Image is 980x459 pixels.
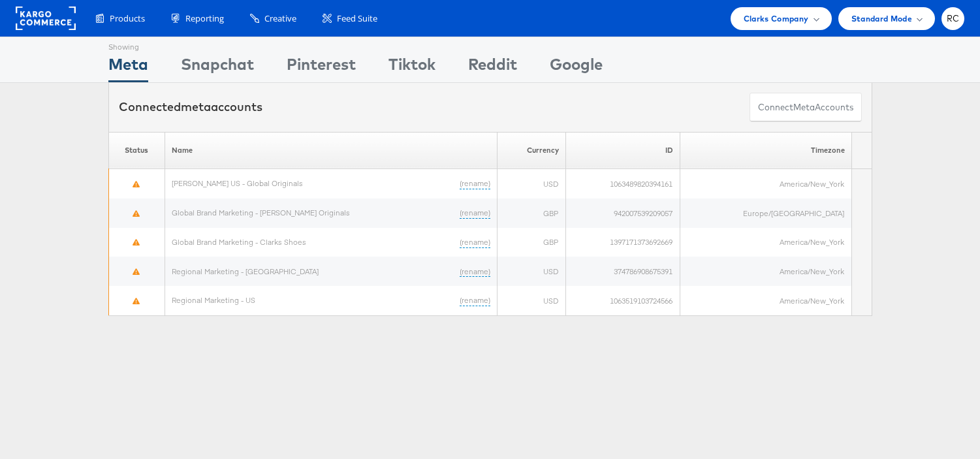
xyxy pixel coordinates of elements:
[171,266,318,276] a: Regional Marketing - [GEOGRAPHIC_DATA]
[264,12,296,25] span: Creative
[108,132,164,169] th: Status
[110,12,145,25] span: Products
[459,178,490,189] a: (rename)
[164,132,497,169] th: Name
[851,12,912,25] span: Standard Mode
[185,12,224,25] span: Reporting
[119,99,262,116] div: Connected accounts
[550,53,603,82] div: Google
[497,169,565,198] td: USD
[679,198,851,228] td: Europe/[GEOGRAPHIC_DATA]
[287,53,356,82] div: Pinterest
[497,228,565,257] td: GBP
[679,228,851,257] td: America/New_York
[108,37,148,53] div: Showing
[181,99,211,114] span: meta
[679,286,851,315] td: America/New_York
[459,237,490,248] a: (rename)
[459,295,490,306] a: (rename)
[181,53,254,82] div: Snapchat
[468,53,517,82] div: Reddit
[565,228,680,257] td: 1397171373692669
[388,53,435,82] div: Tiktok
[497,132,565,169] th: Currency
[497,198,565,228] td: GBP
[793,101,815,114] span: meta
[108,53,148,82] div: Meta
[171,208,349,217] a: Global Brand Marketing - [PERSON_NAME] Originals
[565,286,680,315] td: 1063519103724566
[171,237,306,247] a: Global Brand Marketing - Clarks Shoes
[459,266,490,277] a: (rename)
[497,286,565,315] td: USD
[750,93,862,122] button: ConnectmetaAccounts
[565,132,680,169] th: ID
[744,12,809,25] span: Clarks Company
[459,208,490,219] a: (rename)
[565,257,680,286] td: 374786908675391
[679,132,851,169] th: Timezone
[947,14,960,23] span: RC
[565,198,680,228] td: 942007539209057
[497,257,565,286] td: USD
[171,178,302,188] a: [PERSON_NAME] US - Global Originals
[171,295,255,305] a: Regional Marketing - US
[565,169,680,198] td: 1063489820394161
[679,169,851,198] td: America/New_York
[337,12,377,25] span: Feed Suite
[679,257,851,286] td: America/New_York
